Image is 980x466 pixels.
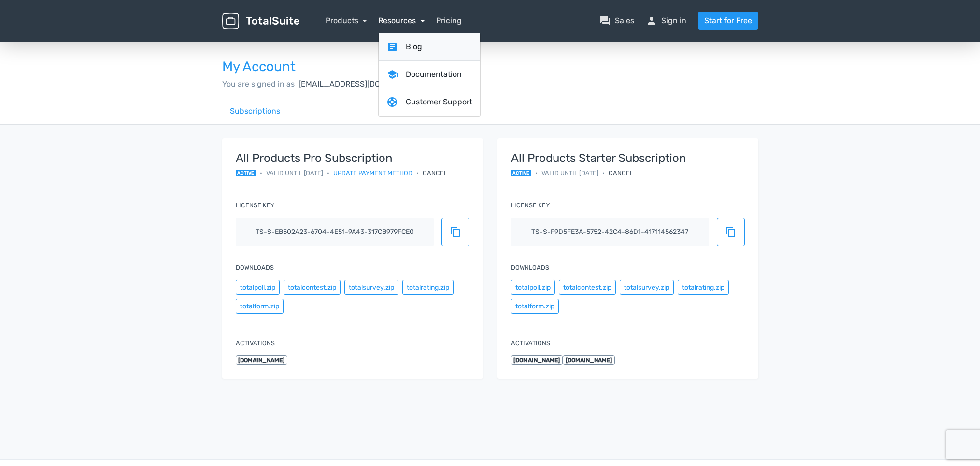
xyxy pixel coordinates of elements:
button: content_copy [441,218,469,246]
span: question_answer [599,15,611,27]
span: Valid until [DATE] [266,168,323,177]
button: totalsurvey.zip [620,280,674,295]
strong: All Products Pro Subscription [236,152,448,164]
a: supportCustomer Support [379,88,480,116]
button: totalsurvey.zip [344,280,398,295]
label: Activations [511,338,550,348]
a: Subscriptions [222,98,288,125]
span: [DOMAIN_NAME] [563,355,615,365]
span: • [416,168,419,177]
span: active [236,170,256,176]
div: Cancel [423,168,447,177]
span: school [386,69,398,80]
span: [DOMAIN_NAME] [236,355,288,365]
button: totalform.zip [511,299,559,314]
span: • [260,168,262,177]
button: totalpoll.zip [511,280,555,295]
button: content_copy [717,218,745,246]
span: You are signed in as [222,79,295,88]
label: License key [236,201,274,210]
a: articleBlog [379,33,480,61]
label: Downloads [236,263,274,272]
div: Cancel [609,168,633,177]
button: totalrating.zip [678,280,729,295]
button: totalcontest.zip [284,280,341,295]
img: TotalSuite for WordPress [222,13,299,29]
a: Update payment method [333,168,412,177]
span: • [602,168,605,177]
h3: My Account [222,59,758,74]
span: article [386,41,398,53]
span: active [511,170,532,176]
label: Downloads [511,263,549,272]
a: Resources [378,16,425,25]
span: person [646,15,657,27]
a: Products [326,16,367,25]
span: content_copy [725,226,737,238]
span: • [535,168,538,177]
span: [EMAIL_ADDRESS][DOMAIN_NAME], [298,79,431,88]
strong: All Products Starter Subscription [511,152,686,164]
label: License key [511,201,550,210]
button: totalcontest.zip [559,280,616,295]
span: support [386,96,398,108]
a: schoolDocumentation [379,61,480,88]
span: [DOMAIN_NAME] [511,355,563,365]
a: personSign in [646,15,686,27]
a: Start for Free [698,12,758,30]
span: • [327,168,329,177]
span: content_copy [450,226,461,238]
span: Valid until [DATE] [541,168,598,177]
button: totalrating.zip [402,280,454,295]
a: question_answerSales [599,15,634,27]
button: totalform.zip [236,299,284,314]
a: Pricing [436,15,462,27]
label: Activations [236,338,275,348]
button: totalpoll.zip [236,280,280,295]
